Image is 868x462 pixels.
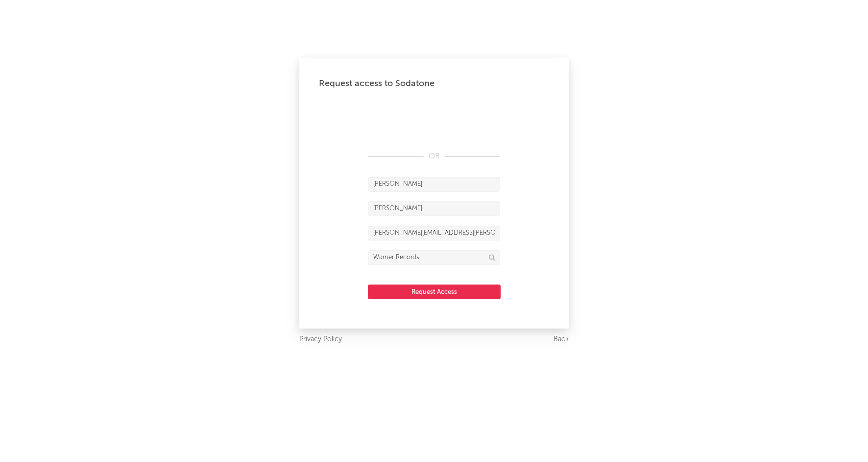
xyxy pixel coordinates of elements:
input: Last Name [368,201,500,216]
div: OR [368,151,500,162]
div: Request access to Sodatone [319,78,549,89]
a: Privacy Policy [299,333,342,346]
input: Division [368,250,500,265]
a: Back [554,333,569,346]
input: First Name [368,177,500,192]
input: Email [368,226,500,241]
button: Request Access [368,285,501,299]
